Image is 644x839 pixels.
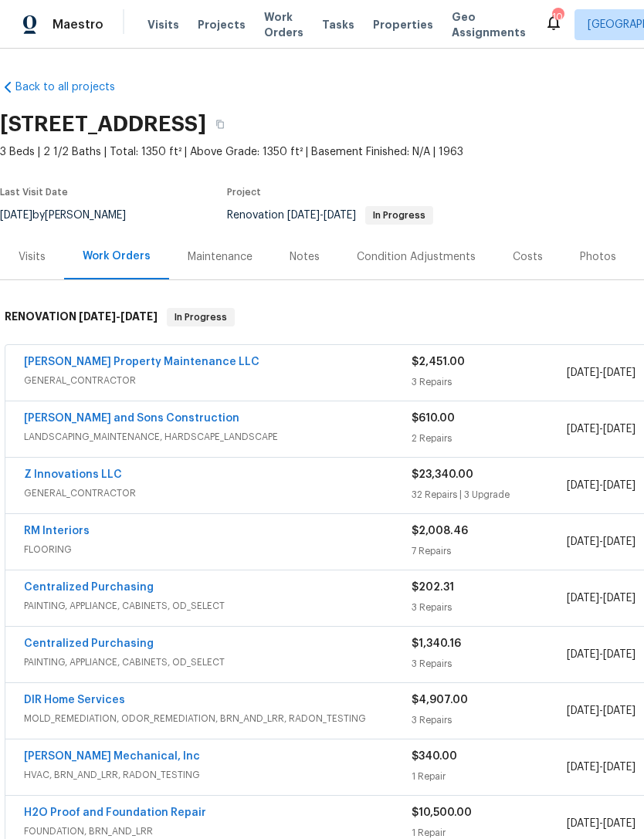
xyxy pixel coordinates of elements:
span: Properties [373,17,433,32]
div: Work Orders [83,249,151,264]
span: [DATE] [603,762,636,773]
span: [DATE] [324,210,356,221]
span: [DATE] [567,762,599,773]
span: - [287,210,356,221]
a: Centralized Purchasing [24,582,154,593]
div: Maintenance [188,249,253,265]
span: $2,008.46 [412,526,468,536]
span: Project [227,188,261,197]
span: In Progress [367,211,432,220]
span: [DATE] [567,536,599,547]
span: GENERAL_CONTRACTOR [24,373,412,388]
div: 3 Repairs [412,712,567,728]
span: Maestro [53,17,103,32]
a: Centralized Purchasing [24,638,154,649]
span: [DATE] [567,593,599,604]
a: [PERSON_NAME] Property Maintenance LLC [24,357,259,367]
div: 104 [552,9,563,25]
span: [DATE] [287,210,320,221]
span: $1,340.16 [412,638,461,649]
div: 3 Repairs [412,600,567,615]
span: Tasks [322,19,354,30]
span: [DATE] [567,424,599,435]
span: $10,500.00 [412,807,472,818]
span: LANDSCAPING_MAINTENANCE, HARDSCAPE_LANDSCAPE [24,429,412,445]
span: - [79,311,158,322]
span: [DATE] [603,649,636,660]
span: [DATE] [120,311,158,322]
a: DIR Home Services [24,695,125,705]
span: $4,907.00 [412,695,468,705]
span: $2,451.00 [412,357,465,367]
span: $202.31 [412,582,454,593]
a: RM Interiors [24,526,90,536]
span: Projects [198,17,246,32]
span: [DATE] [603,480,636,491]
span: [DATE] [567,705,599,716]
div: 2 Repairs [412,431,567,446]
span: [DATE] [567,649,599,660]
span: In Progress [168,310,233,325]
span: PAINTING, APPLIANCE, CABINETS, OD_SELECT [24,598,412,614]
span: - [567,478,636,493]
button: Copy Address [206,110,234,138]
div: 7 Repairs [412,543,567,559]
a: H2O Proof and Foundation Repair [24,807,206,818]
span: Geo Assignments [452,9,526,40]
span: FLOORING [24,542,412,557]
span: Work Orders [264,9,303,40]
div: 32 Repairs | 3 Upgrade [412,487,567,502]
div: 3 Repairs [412,656,567,672]
div: Photos [580,249,616,265]
span: - [567,365,636,381]
span: [DATE] [79,311,116,322]
span: [DATE] [603,818,636,829]
h6: RENOVATION [5,308,158,326]
span: GENERAL_CONTRACTOR [24,485,412,501]
span: MOLD_REMEDIATION, ODOR_REMEDIATION, BRN_AND_LRR, RADON_TESTING [24,711,412,726]
span: - [567,534,636,550]
span: [DATE] [603,705,636,716]
span: FOUNDATION, BRN_AND_LRR [24,824,412,839]
div: 1 Repair [412,769,567,784]
span: Renovation [227,210,433,221]
span: - [567,421,636,437]
span: PAINTING, APPLIANCE, CABINETS, OD_SELECT [24,655,412,670]
span: [DATE] [603,593,636,604]
span: [DATE] [567,480,599,491]
a: Z Innovations LLC [24,469,122,480]
div: Notes [290,249,320,265]
span: - [567,759,636,775]
span: - [567,816,636,831]
a: [PERSON_NAME] and Sons Construction [24,413,239,424]
span: [DATE] [603,424,636,435]
span: Visits [147,17,179,32]
span: - [567,590,636,606]
span: - [567,647,636,662]
span: HVAC, BRN_AND_LRR, RADON_TESTING [24,767,412,783]
span: $23,340.00 [412,469,473,480]
span: $340.00 [412,751,457,762]
span: [DATE] [603,367,636,378]
span: [DATE] [603,536,636,547]
div: Costs [513,249,543,265]
div: Condition Adjustments [357,249,476,265]
span: $610.00 [412,413,455,424]
a: [PERSON_NAME] Mechanical, Inc [24,751,200,762]
span: [DATE] [567,367,599,378]
div: 3 Repairs [412,374,567,390]
span: [DATE] [567,818,599,829]
div: Visits [19,249,46,265]
span: - [567,703,636,719]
